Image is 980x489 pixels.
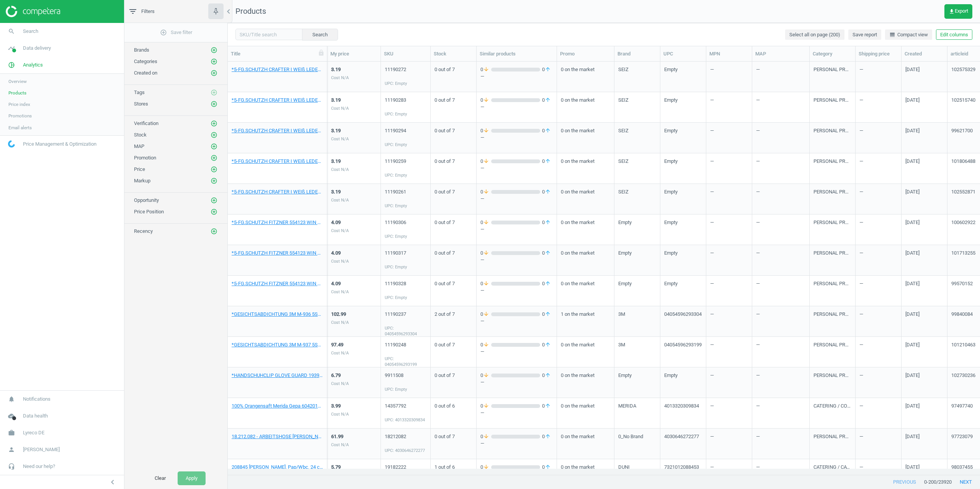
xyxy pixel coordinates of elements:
span: Price Management & Optimization [23,141,96,148]
span: 0 [480,341,491,348]
div: UPC: Empty [385,167,426,178]
div: 0 on the market [561,276,610,305]
span: 0 [540,127,553,134]
i: arrow_upward [545,280,551,287]
i: chevron_left [108,478,117,487]
div: SEIZ [618,97,629,122]
span: 0 [540,158,553,165]
div: UPC: Empty [385,258,426,270]
div: grid [228,62,980,469]
div: 0 out of 7 [434,93,472,122]
span: 0 [480,66,491,73]
div: Shipping price [859,50,898,57]
i: arrow_downward [483,127,489,134]
button: add_circle_outline [210,208,218,216]
div: — [859,215,897,244]
div: [DATE] [905,127,920,152]
div: 0 on the market [561,215,610,244]
span: Brands [134,47,149,53]
i: arrow_downward [483,250,489,257]
div: Cost N/A [331,228,349,234]
div: [DATE] [905,158,920,183]
div: 11190261 [385,188,426,195]
i: add_circle_outline [211,120,217,127]
i: arrow_downward [483,311,489,318]
i: cloud_done [4,409,19,423]
div: PERSONAL PROTECTION EQUIPMENT & WORKPLACE SAFETY / HAND PROTECTION / MECHANICAL PROTECTION GLOVES... [813,250,851,275]
div: — [710,123,748,152]
div: 11190259 [385,158,426,165]
a: *GESICHTSABDICHTUNG 3M M-937 5ST, 04054596293199 [232,341,323,348]
div: — [756,127,805,134]
div: PERSONAL PROTECTION EQUIPMENT & WORKPLACE SAFETY / RESPIRATORY PROTECTION / POWERED & SUPPLIED AI... [813,311,851,336]
div: 102552871 [951,188,975,213]
div: Empty [664,250,678,275]
button: Edit columns [936,29,972,40]
button: chevron_left [103,477,122,487]
span: Compact view [889,31,928,38]
a: *5-FG.SCHUTZH CRAFTER I WEIß LEDER 8 1P, Empty [232,158,323,165]
i: arrow_upward [545,188,551,195]
div: 11190283 [385,97,426,104]
div: UPC: Empty [385,197,426,209]
a: *5-FG.SCHUTZH CRAFTER I WEIß LEDER 11 1P, Empty [232,97,323,104]
span: Notifications [23,396,51,403]
div: 0 on the market [561,62,610,91]
button: add_circle_outline [210,69,218,77]
div: — [480,73,484,79]
div: 0 on the market [561,93,610,122]
span: [PERSON_NAME] [23,446,60,453]
div: — [859,185,897,213]
div: [DATE] [905,280,920,305]
span: 0 [480,127,491,134]
a: *5-FG.SCHUTZH FITZNER 554123 WIN 11 1P, Empty [232,250,323,257]
span: Created on [134,70,157,76]
i: person [4,442,19,457]
i: arrow_upward [545,97,551,104]
div: — [480,165,484,171]
div: 11190248 [385,341,426,348]
div: Empty [664,219,678,244]
div: [DATE] [905,97,920,122]
div: 3.19 [331,188,349,195]
div: 1 on the market [561,307,610,336]
span: Verification [134,120,158,126]
span: Products [8,90,26,96]
button: add_circle_outline [210,131,218,139]
div: — [859,276,897,305]
div: Cost N/A [331,136,349,142]
div: — [710,338,748,366]
div: — [480,226,484,232]
i: arrow_upward [545,250,551,257]
div: 0 on the market [561,246,610,275]
button: Save report [848,29,881,40]
span: Save filter [160,29,192,36]
span: Tags [134,89,145,95]
a: *5-FG.SCHUTZH FITZNER 554123 WIN 10 1P, Empty [232,219,323,226]
i: get_app [949,8,955,15]
div: SEIZ [618,188,629,213]
span: Data delivery [23,45,51,52]
div: 4.09 [331,280,349,287]
i: notifications [4,392,19,406]
i: add_circle_outline [211,228,217,235]
button: add_circle_outline [210,227,218,235]
div: 4.09 [331,219,349,226]
div: Empty [664,188,678,213]
div: UPC: Empty [385,289,426,301]
span: Products [235,6,266,16]
i: arrow_upward [545,158,551,165]
i: arrow_downward [483,280,489,287]
div: — [710,185,748,213]
div: 04054596293304 [664,311,702,336]
a: *5-FG.SCHUTZH CRAFTER I WEIß LEDER 12 1P, Empty [232,127,323,134]
span: 0 [480,250,491,257]
div: Stock [434,50,473,57]
span: 0 [540,66,553,73]
div: [DATE] [905,219,920,244]
i: arrow_downward [483,341,489,348]
span: 0 [540,219,553,226]
div: — [859,338,897,366]
i: arrow_upward [545,219,551,226]
span: 0 [480,219,491,226]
